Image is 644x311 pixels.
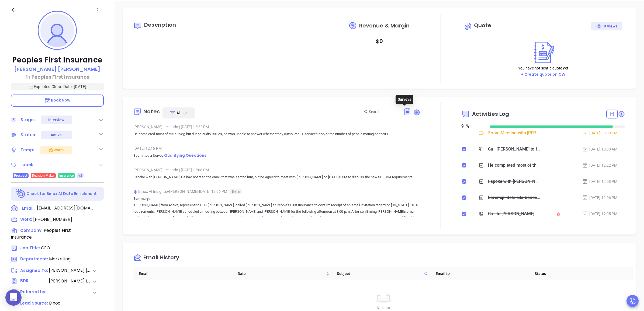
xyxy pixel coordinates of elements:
p: He completed most of the survey, but due to audio issues, he was unable to answer whether they ou... [133,131,420,137]
div: No data [138,305,629,311]
div: Surveys [396,95,413,104]
span: Qualifying Questions [164,153,206,158]
span: Activities Log [472,111,509,117]
div: Call [PERSON_NAME] to follow up [488,145,540,153]
p: [PERSON_NAME] [PERSON_NAME] [14,65,100,73]
span: Referred by: [20,289,48,296]
span: Insurance [59,173,74,179]
div: Stage: [20,116,35,124]
img: profile-user [40,13,74,47]
div: Loremip: Dolo sita Consec, adipiscingel SED Doeius Tempor, incidi Utlab Etdolore ma Aliqua'e Admi... [488,194,540,202]
div: 0 Views [596,22,617,30]
div: Active [51,131,62,139]
span: Lead Source: [20,300,48,306]
div: [PERSON_NAME] Lechado [DATE] 12:08 PM [133,166,420,174]
div: He completed most of the survey, but due to audio issues, he was unable to answer whether they ou... [488,161,540,169]
img: svg%3e [133,190,137,194]
span: Assigned To: [20,268,48,274]
div: Status: [20,131,36,139]
div: [DATE] 12:06 PM [582,195,618,201]
span: | [179,125,180,129]
p: You have not sent a quote yet [518,65,568,71]
a: Peoples First Insurance [11,73,104,81]
div: [PERSON_NAME] Lechado [DATE] 12:22 PM [133,123,420,131]
span: Description [144,21,176,29]
span: [PHONE_NUMBER] [33,216,72,222]
div: [DATE] 12:05 PM [582,211,618,217]
div: Label: [20,161,33,169]
span: Prospect [14,173,27,179]
span: Marketing [49,256,71,262]
p: [PERSON_NAME] from Activa, representing CEO [PERSON_NAME], called [PERSON_NAME] at People's First... [133,202,420,228]
span: Work : [20,216,32,222]
div: [DATE] 12:22 PM [582,162,618,168]
span: [PERSON_NAME] [PERSON_NAME] [49,267,92,274]
div: Zoom Meeting with [PERSON_NAME] [488,129,540,137]
span: ● [167,189,169,194]
span: BDR: [20,278,48,285]
span: Date [238,271,325,277]
span: | [179,168,180,172]
a: [PERSON_NAME] [PERSON_NAME] [14,65,100,73]
a: + Create quote on CW [521,72,565,77]
div: I spoke with [PERSON_NAME]. He had not read the email that was sent to him, but he agreed to meet... [488,177,540,186]
span: Book Now [44,97,71,103]
b: Summary: [133,197,150,201]
div: Temp: [20,146,34,154]
span: Department: [20,256,48,262]
span: Binox [49,300,60,306]
span: [EMAIL_ADDRESS][DOMAIN_NAME] [37,205,94,211]
span: Decision Maker [32,173,54,179]
div: [DATE] 03:00 PM [582,130,618,136]
button: + Create quote on CW [520,71,567,78]
div: [DATE] 12:16 PM [133,144,420,152]
p: I spoke with [PERSON_NAME]. He had not read the email that was sent to him, but he agreed to meet... [133,174,420,180]
div: [DATE] 12:08 PM [582,179,618,184]
th: Date [232,267,331,280]
img: Circle dollar [464,22,473,30]
span: CEO [41,245,50,251]
div: Interview [48,116,64,124]
img: Ai-Enrich-DaqCidB-.svg [16,189,26,198]
div: Email History [143,255,179,262]
span: Subject [337,271,422,277]
span: Beta [230,189,242,194]
div: Notes [143,109,160,114]
span: Job Title: [20,245,40,251]
input: Search... [369,109,397,115]
p: Submitted a Survey [133,152,420,159]
span: [PERSON_NAME] Lechado [49,278,92,285]
div: Call to [PERSON_NAME] [488,210,534,218]
th: Status [529,267,628,280]
img: Create on CWSell [529,40,558,65]
p: $ 0 [376,36,383,46]
span: Company: [20,228,43,233]
p: Expected Close Date: [DATE] [11,83,104,90]
span: Revenue & Margin [359,23,410,28]
span: Quote [474,22,491,29]
th: Email to [430,267,529,280]
span: All [176,110,181,116]
div: Warm [48,147,64,153]
th: Email [133,267,232,280]
div: Binox AI Insights [PERSON_NAME] | [DATE] 12:06 PM [133,187,420,195]
p: Peoples First Insurance [11,55,104,65]
div: 91 % [461,123,483,130]
div: [DATE] 10:00 AM [582,146,618,152]
span: +2 [78,173,82,179]
span: Email: [22,205,34,212]
p: Check for Binox AI Data Enrichment [26,191,97,197]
